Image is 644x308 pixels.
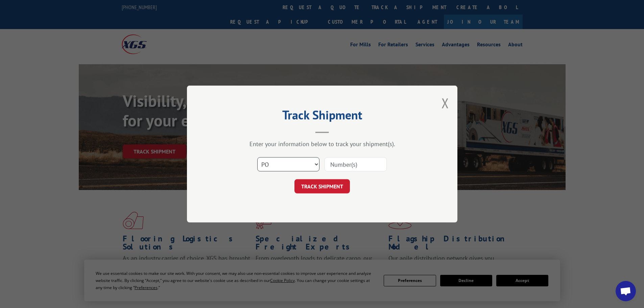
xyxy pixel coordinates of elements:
button: Close modal [442,94,449,112]
div: Open chat [616,281,636,301]
button: TRACK SHIPMENT [294,179,350,193]
h2: Track Shipment [221,110,424,123]
input: Number(s) [325,157,387,171]
div: Enter your information below to track your shipment(s). [221,140,424,148]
